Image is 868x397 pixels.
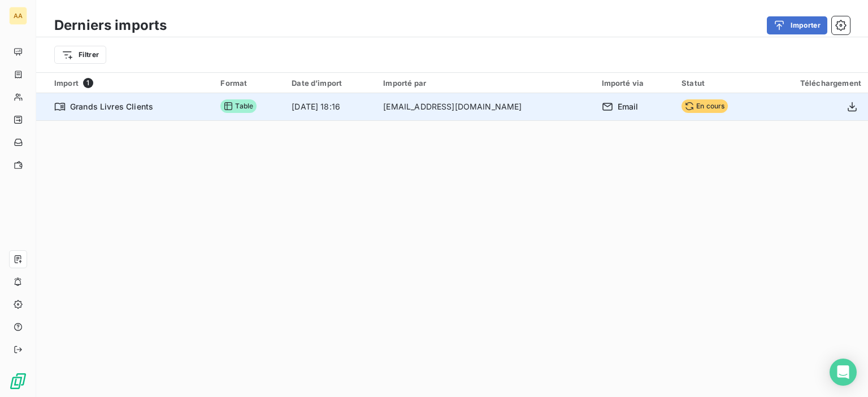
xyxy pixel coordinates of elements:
div: Format [220,78,278,88]
div: Statut [682,78,754,88]
div: Importé par [383,78,588,88]
span: En cours [682,99,728,113]
span: 1 [83,78,93,88]
h3: Derniers imports [54,15,167,36]
div: Open Intercom Messenger [830,359,857,386]
span: Grands Livres Clients [70,101,153,112]
img: Logo LeanPay [9,372,27,390]
td: [EMAIL_ADDRESS][DOMAIN_NAME] [376,93,594,120]
span: Table [220,99,257,113]
td: [DATE] 18:16 [285,93,376,120]
div: AA [9,7,27,25]
div: Importé via [602,78,669,88]
div: Import [54,78,207,88]
button: Importer [767,16,827,34]
span: Email [618,101,639,112]
div: Téléchargement [767,78,861,88]
button: Filtrer [54,46,106,64]
div: Date d’import [292,78,370,88]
